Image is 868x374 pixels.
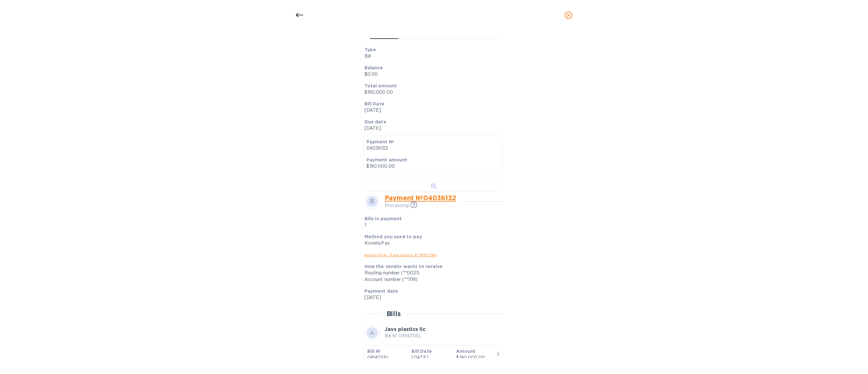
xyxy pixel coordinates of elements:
p: Bill [365,53,499,59]
b: Bill № [367,349,381,354]
p: [DATE] [365,125,499,132]
b: JL [370,330,375,335]
b: Method you used to pay [365,234,422,239]
p: 081425BL [367,354,407,361]
p: 1 [365,222,454,228]
b: Amount [456,349,475,354]
p: 04036132 [366,145,499,152]
p: $190,000.00 [365,89,499,96]
p: [DATE] [412,354,451,361]
p: Bill № 081425BL [385,333,425,339]
p: [DATE] [365,294,499,301]
h2: Bills [387,310,401,318]
div: KoverlyPay [365,240,499,246]
b: Bill Date [365,101,384,106]
button: Bill №081425BLBill Date[DATE]Amount$190,000.00 [365,345,504,367]
b: Payment amount [366,157,407,162]
b: Payment № [366,139,394,144]
a: KoverlyPay Transaction ID № 82749 [365,252,437,257]
b: Due date [365,119,386,124]
button: close [561,8,576,23]
b: Balance [365,65,383,70]
b: Type [365,47,376,52]
p: Processing [385,202,409,209]
b: Total amount [365,83,397,88]
p: $190,000.00 [366,163,499,170]
b: Payment date [365,289,398,294]
p: $0.00 [365,71,499,78]
div: Routing number (**0021) [365,270,499,276]
div: Account number (**1119) [365,276,499,283]
b: How the vendor wants to receive [365,264,443,269]
b: Javs plastics llc [385,326,425,332]
p: [DATE] [365,107,499,114]
a: Payment № 04036132 [385,194,456,202]
div: $190,000.00 [456,354,496,361]
b: Bill Date [412,349,431,354]
b: Bills in payment [365,216,402,221]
